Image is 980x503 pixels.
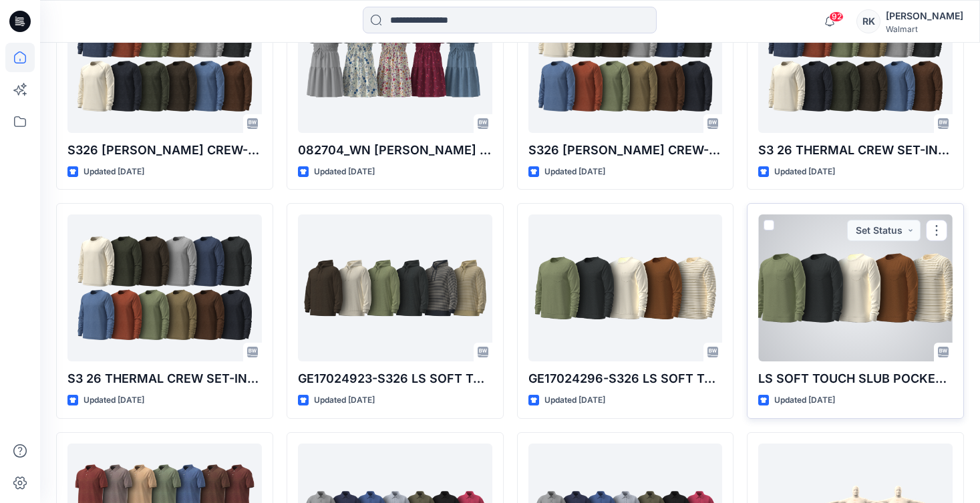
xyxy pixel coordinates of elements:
[67,141,262,160] p: S326 [PERSON_NAME] CREW-REG_(2Miss Waffle)-Opt-2
[528,141,723,160] p: S326 [PERSON_NAME] CREW-REG_(DT WAFFLE)-Opt-1
[544,165,605,179] p: Updated [DATE]
[528,214,723,361] a: GE17024296-S326 LS SOFT TOUCH SLUB POCKET TEE
[886,24,963,34] div: Walmart
[298,141,492,160] p: 082704_WN [PERSON_NAME] WAIST FLUTTER DRESS
[314,165,375,179] p: Updated [DATE]
[758,369,953,388] p: LS SOFT TOUCH SLUB POCKET [PERSON_NAME] TEE-REG
[544,393,605,407] p: Updated [DATE]
[528,369,723,388] p: GE17024296-S326 LS SOFT TOUCH SLUB POCKET TEE
[298,369,492,388] p: GE17024923-S326 LS SOFT TOUCH SLUB HOODIE-REG
[829,11,844,22] span: 92
[84,393,144,407] p: Updated [DATE]
[758,141,953,160] p: S3 26 THERMAL CREW SET-IN (REG)-2Miss Waffle_OPT-2
[886,8,963,24] div: [PERSON_NAME]
[758,214,953,361] a: LS SOFT TOUCH SLUB POCKET RAGLON TEE-REG
[298,214,492,361] a: GE17024923-S326 LS SOFT TOUCH SLUB HOODIE-REG
[774,165,835,179] p: Updated [DATE]
[774,393,835,407] p: Updated [DATE]
[856,9,880,33] div: RK
[67,369,262,388] p: S3 26 THERMAL CREW SET-IN (REG)-DT WAFFLE_OPT-1
[314,393,375,407] p: Updated [DATE]
[67,214,262,361] a: S3 26 THERMAL CREW SET-IN (REG)-DT WAFFLE_OPT-1
[84,165,144,179] p: Updated [DATE]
